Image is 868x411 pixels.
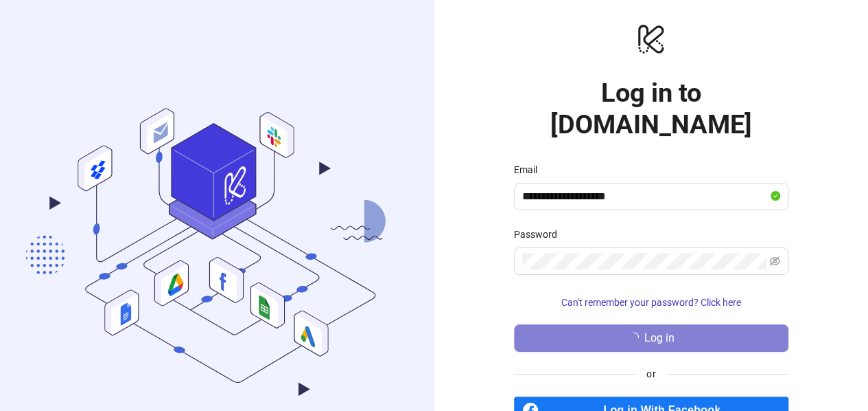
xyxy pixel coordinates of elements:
button: Log in [514,324,788,352]
input: Email [522,188,768,205]
span: Can't remember your password? Click here [561,297,741,308]
a: Can't remember your password? Click here [514,297,788,308]
button: Can't remember your password? Click here [514,291,788,313]
span: or [635,366,666,381]
label: Password [514,227,566,242]
span: loading [626,331,640,344]
input: Password [522,253,767,269]
label: Email [514,162,546,177]
h1: Log in to [DOMAIN_NAME] [514,77,788,140]
span: Log in [644,332,675,344]
span: eye-invisible [769,256,780,267]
